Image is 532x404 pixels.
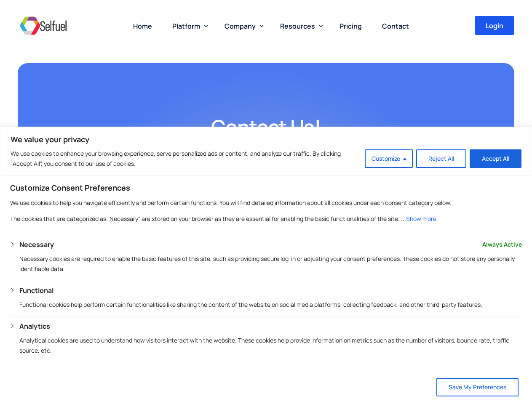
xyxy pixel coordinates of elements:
[11,149,358,169] p: We use cookies to enhance your browsing experience, serve personalized ads or content, and analyz...
[51,114,481,141] h2: Contact Us!
[486,22,503,29] span: Login
[10,214,522,224] p: The cookies that are categorized as "Necessary" are stored on your browser as they are essential ...
[392,313,532,404] iframe: Chat Widget
[482,239,522,250] span: Always Active
[225,21,256,31] span: Company
[18,13,69,38] img: Selfuel - Democratizing Innovation
[19,300,522,310] p: Functional cookies help perform certain functionalities like sharing the content of the website o...
[19,285,53,295] button: Functional
[172,21,200,31] span: Platform
[19,254,522,274] p: Necessary cookies are required to enable the basic features of this site, such as providing secur...
[416,149,466,168] button: Reject All
[10,183,130,193] span: Customize Consent Preferences
[19,321,50,331] button: Analytics
[470,149,521,168] button: Accept All
[19,239,54,250] button: Necessary
[19,335,522,356] p: Analytical cookies are used to understand how visitors interact with the website. These cookies h...
[10,198,522,208] p: We use cookies to help you navigate efficiently and perform certain functions. You will find deta...
[280,21,315,31] span: Resources
[340,21,362,31] span: Pricing
[406,214,436,224] button: Show more
[365,149,413,168] button: Customize
[133,21,152,31] span: Home
[11,134,521,144] p: We value your privacy
[382,21,409,31] span: Contact
[475,16,514,35] a: Login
